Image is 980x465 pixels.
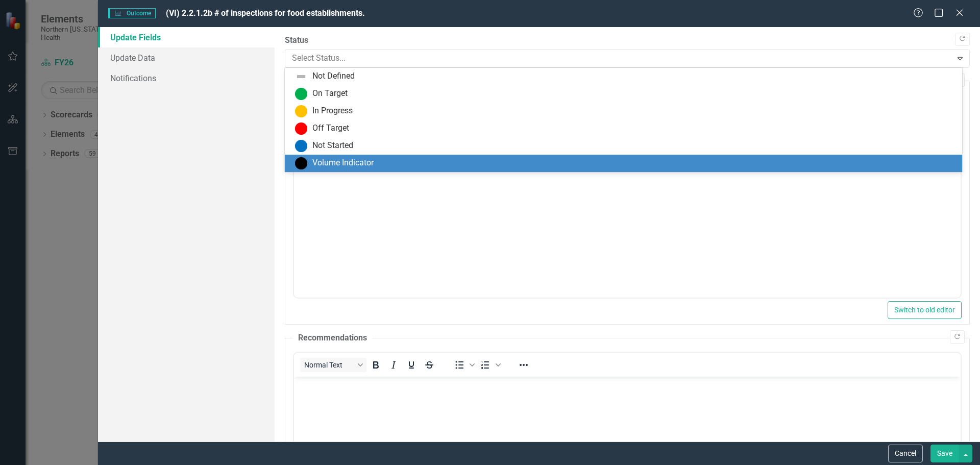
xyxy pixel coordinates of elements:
button: Reveal or hide additional toolbar items [515,358,532,372]
label: Status [285,35,970,46]
div: Not Started [312,140,353,152]
a: Update Data [98,47,275,68]
button: Block Normal Text [300,358,366,372]
button: Save [930,445,959,462]
iframe: Rich Text Area [294,119,961,298]
a: Update Fields [98,27,275,47]
button: Strikethrough [421,358,438,372]
img: On Target [295,88,307,100]
div: Volume Indicator [312,157,374,169]
button: Underline [403,358,420,372]
img: Not Defined [295,70,307,83]
img: Off Target [295,123,307,135]
button: Bold [367,358,384,372]
button: Italic [385,358,402,372]
img: Volume Indicator [295,157,307,169]
a: Notifications [98,68,275,88]
div: Numbered list [477,358,502,372]
div: Off Target [312,123,349,134]
span: Normal Text [304,361,354,369]
span: Outcome [108,8,156,18]
legend: Recommendations [293,332,372,344]
img: Not Started [295,140,307,152]
div: Bullet list [451,358,476,372]
button: Switch to old editor [888,301,962,319]
img: In Progress [295,105,307,117]
div: In Progress [312,105,353,117]
span: (VI) 2.2.1.2b # of inspections for food establishments. [166,8,365,18]
button: Cancel [888,445,923,462]
div: On Target [312,88,348,100]
div: Not Defined [312,70,355,82]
